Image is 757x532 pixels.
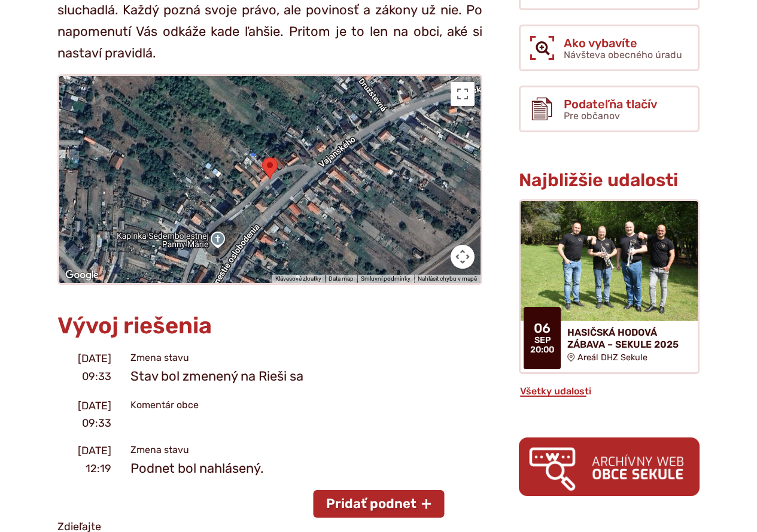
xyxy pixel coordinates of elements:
[519,171,700,190] h3: Najbližšie udalosti
[451,82,475,106] button: Přepnout zobrazení na celou obrazovku
[130,352,189,363] span: Zmena stavu
[530,336,554,345] span: sep
[361,275,411,282] a: Smluvní podmínky (otevře se na nové kartě)
[530,321,554,336] span: 06
[530,345,554,355] span: 20:00
[329,275,354,283] button: Data map
[451,245,475,269] button: Ovládání kamery na mapě
[313,490,444,518] button: Pridať podnet
[130,368,303,384] span: Stav bol zmenený na Rieši sa
[564,110,620,121] span: Pre občanov
[564,98,657,111] span: Podateľňa tlačív
[519,86,700,132] a: Podateľňa tlačív Pre občanov
[78,444,111,475] span: [DATE] 12:19
[326,496,416,512] span: Pridať podnet
[519,199,700,373] a: HASIČSKÁ HODOVÁ ZÁBAVA – SEKULE 2025 Areál DHZ Sekule 06 sep 20:00
[519,25,700,71] a: Ako vybavíte Návšteva obecného úradu
[519,437,700,495] img: archiv.png
[78,399,111,430] span: [DATE] 09:33
[62,267,102,283] img: Google
[275,275,321,283] button: Klávesové zkratky
[567,327,688,349] h4: HASIČSKÁ HODOVÁ ZÁBAVA – SEKULE 2025
[564,37,682,50] span: Ako vybavíte
[130,399,199,411] span: Komentár obce
[130,444,189,455] span: Zmena stavu
[564,49,682,60] span: Návšteva obecného úradu
[519,385,592,397] a: Všetky udalosti
[418,275,477,282] a: Nahlásit chybu v mapě
[57,314,482,339] h2: Vývoj riešenia
[62,267,102,283] a: Otevřít tuto oblast v Mapách Google (otevře nové okno)
[577,352,647,363] span: Areál DHZ Sekule
[130,460,264,476] span: Podnet bol nahlásený.
[78,352,111,383] span: [DATE] 09:33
